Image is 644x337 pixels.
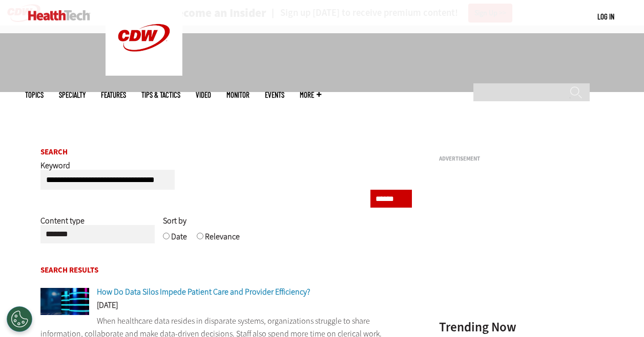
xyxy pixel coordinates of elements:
a: Video [196,91,211,99]
a: Features [101,91,126,99]
img: Home [28,10,90,20]
label: Content type [40,215,85,234]
span: Sort by [163,215,186,226]
span: Specialty [59,91,86,99]
a: MonITor [226,91,250,99]
img: Data silo depiction [40,288,89,315]
iframe: advertisement [439,166,593,294]
label: Date [171,231,187,250]
a: Events [265,91,284,99]
div: Cookies Settings [7,306,32,332]
h3: Trending Now [439,321,593,333]
div: [DATE] [40,301,412,314]
div: User menu [597,11,614,22]
label: Keyword [40,160,70,178]
a: Tips & Tactics [141,91,180,99]
a: CDW [106,68,182,78]
h2: Search [40,148,412,156]
span: More [300,91,321,99]
label: Relevance [205,231,240,250]
a: Log in [597,12,614,21]
h2: Search Results [40,266,412,274]
h3: Advertisement [439,156,593,162]
a: How Do Data Silos Impede Patient Care and Provider Efficiency? [97,286,310,297]
span: Topics [25,91,44,99]
button: Open Preferences [7,306,32,332]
